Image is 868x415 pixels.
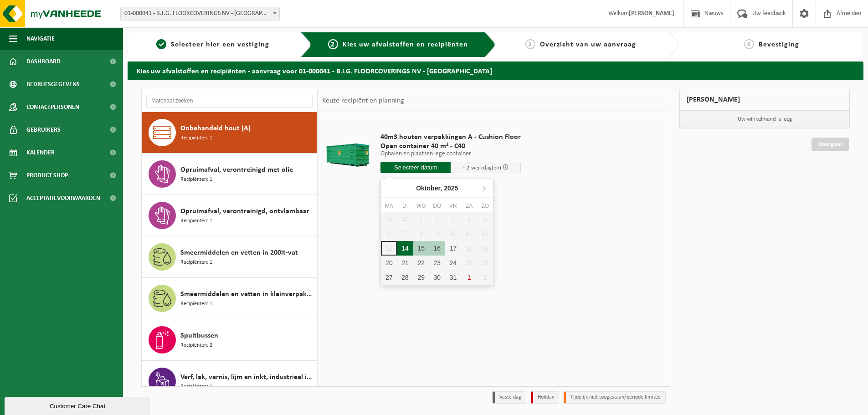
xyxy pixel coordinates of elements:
[146,94,313,108] input: Materiaal zoeken
[380,162,451,173] input: Selecteer datum
[180,383,212,391] span: Recipiënten: 1
[429,270,445,285] div: 30
[142,319,317,361] button: Spuitbussen Recipiënten: 2
[445,201,461,210] div: vr
[26,73,80,96] span: Bedrijfsgegevens
[132,39,293,50] a: 1Selecteer hier een vestiging
[413,241,429,256] div: 15
[413,270,429,285] div: 29
[180,372,314,383] span: Verf, lak, vernis, lijm en inkt, industrieel in IBC
[142,361,317,402] button: Verf, lak, vernis, lijm en inkt, industrieel in IBC Recipiënten: 1
[380,133,521,142] span: 40m3 houten verpakkingen A - Cushion Floor
[812,138,849,151] a: Doorgaan
[629,10,674,17] strong: [PERSON_NAME]
[180,134,212,143] span: Recipiënten: 1
[26,164,68,187] span: Product Shop
[397,201,413,210] div: di
[461,201,477,210] div: za
[564,391,666,404] li: Tijdelijk niet toegestaan/période limitée
[26,118,61,141] span: Gebruikers
[180,330,218,341] span: Spuitbussen
[680,111,849,128] p: Uw winkelmand is leeg
[180,175,212,184] span: Recipiënten: 1
[679,89,850,111] div: [PERSON_NAME]
[26,50,61,73] span: Dashboard
[180,164,293,175] span: Opruimafval, verontreinigd met olie
[26,187,100,210] span: Acceptatievoorwaarden
[381,270,397,285] div: 27
[380,142,521,151] span: Open container 40 m³ - C40
[180,217,212,225] span: Recipiënten: 1
[429,241,445,256] div: 16
[26,96,79,118] span: Contactpersonen
[26,27,55,50] span: Navigatie
[525,39,535,49] span: 3
[121,7,279,20] span: 01-000041 - B.I.G. FLOORCOVERINGS NV - WIELSBEKE
[180,123,251,134] span: Onbehandeld hout (A)
[540,41,636,48] span: Overzicht van uw aanvraag
[413,201,429,210] div: wo
[429,256,445,270] div: 23
[120,7,280,20] span: 01-000041 - B.I.G. FLOORCOVERINGS NV - WIELSBEKE
[493,391,526,404] li: Vaste dag
[397,241,413,256] div: 14
[142,154,317,195] button: Opruimafval, verontreinigd met olie Recipiënten: 1
[381,201,397,210] div: ma
[429,201,445,210] div: do
[328,39,338,49] span: 2
[413,256,429,270] div: 22
[180,206,309,217] span: Opruimafval, verontreinigd, ontvlambaar
[26,141,55,164] span: Kalender
[318,89,409,112] div: Keuze recipiënt en planning
[180,247,298,258] span: Smeermiddelen en vetten in 200lt-vat
[759,41,799,48] span: Bevestiging
[142,236,317,278] button: Smeermiddelen en vetten in 200lt-vat Recipiënten: 1
[444,185,458,191] i: 2025
[180,289,314,300] span: Smeermiddelen en vetten in kleinverpakking
[477,201,493,210] div: zo
[128,61,863,79] h2: Kies uw afvalstoffen en recipiënten - aanvraag voor 01-000041 - B.I.G. FLOORCOVERINGS NV - [GEOGR...
[142,112,317,154] button: Onbehandeld hout (A) Recipiënten: 1
[397,270,413,285] div: 28
[180,341,212,350] span: Recipiënten: 2
[171,41,269,48] span: Selecteer hier een vestiging
[412,181,462,195] div: Oktober,
[531,391,559,404] li: Holiday
[445,241,461,256] div: 17
[180,300,212,308] span: Recipiënten: 1
[180,258,212,267] span: Recipiënten: 1
[462,165,501,171] span: + 2 werkdag(en)
[5,395,152,415] iframe: chat widget
[744,39,754,49] span: 4
[397,256,413,270] div: 21
[343,41,468,48] span: Kies uw afvalstoffen en recipiënten
[381,256,397,270] div: 20
[142,195,317,236] button: Opruimafval, verontreinigd, ontvlambaar Recipiënten: 1
[445,270,461,285] div: 31
[156,39,166,49] span: 1
[380,151,521,157] p: Ophalen en plaatsen lege container
[445,256,461,270] div: 24
[142,278,317,319] button: Smeermiddelen en vetten in kleinverpakking Recipiënten: 1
